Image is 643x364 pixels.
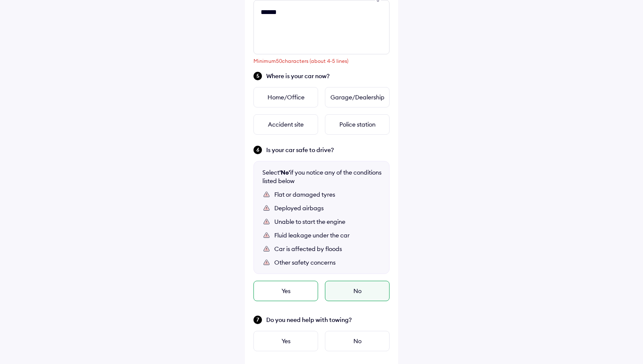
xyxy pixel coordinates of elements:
[262,168,381,185] div: Select if you notice any of the conditions listed below
[253,331,318,351] div: Yes
[253,87,318,107] div: Home/Office
[325,114,390,135] div: Police station
[266,316,390,324] span: Do you need help with towing?
[274,217,381,226] div: Unable to start the engine
[274,231,381,240] div: Fluid leakage under the car
[325,331,390,351] div: No
[266,146,390,154] span: Is your car safe to drive?
[253,114,318,135] div: Accident site
[274,258,381,267] div: Other safety concerns
[274,245,381,253] div: Car is affected by floods
[266,72,390,80] span: Where is your car now?
[279,169,290,176] b: 'No'
[253,281,318,301] div: Yes
[325,87,390,107] div: Garage/Dealership
[274,190,381,199] div: Flat or damaged tyres
[253,58,390,64] div: Minimum 50 characters (about 4-5 lines)
[274,204,381,212] div: Deployed airbags
[325,281,390,301] div: No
